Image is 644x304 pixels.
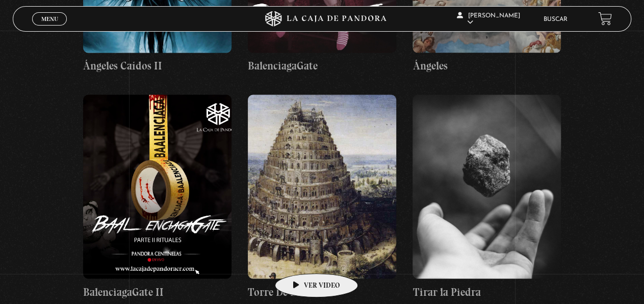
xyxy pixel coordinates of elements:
[413,284,561,300] h4: Tirar la Piedra
[456,13,520,26] span: [PERSON_NAME]
[41,16,58,22] span: Menu
[248,58,396,74] h4: BalenciagaGate
[83,58,231,74] h4: Ángeles Caídos II
[598,12,612,26] a: View your shopping cart
[248,284,396,300] h4: Torre De Babel
[38,25,62,32] span: Cerrar
[248,95,396,300] a: Torre De Babel
[413,58,561,74] h4: Ángeles
[83,284,231,300] h4: BalenciagaGate II
[544,16,568,22] a: Buscar
[413,95,561,300] a: Tirar la Piedra
[83,95,231,300] a: BalenciagaGate II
